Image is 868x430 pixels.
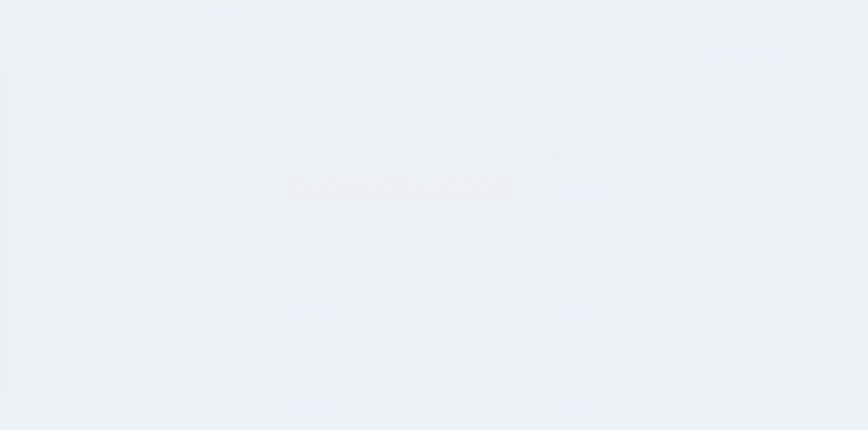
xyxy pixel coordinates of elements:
img: menu.png [21,50,30,58]
a: account area [551,106,596,115]
p: Workspace Settings [80,50,142,61]
a: Schedule Templates [62,376,177,395]
span: A social token has expired and needs to be re-authenticated… [87,8,191,21]
h4: Posting [66,123,173,130]
a: General [62,259,177,278]
a: refresh [369,178,388,185]
img: 293739338_113555524758435_6240255962081998429_n-bsa139531.jpg [548,260,575,287]
img: aDtjnaRy1nj-bsa139534.png [286,354,313,381]
p: WFH e-commerce side hustle group [548,366,775,377]
img: user_default_image.png [286,139,313,165]
img: 357774252_272542952131600_5124155199893867819_n-bsa140707.jpg [548,139,575,165]
h4: Drip Campaigns [66,310,173,317]
a: Dates & Times [62,153,177,171]
p: You are on the plan which means you can add up to social profiles. To unlink a profile from this ... [275,93,786,116]
b: Missinglettr Special [325,94,394,103]
p: Personal page [286,151,513,161]
span: Authentication expired. Please your credentials to prevent disruption. If you are being asked to ... [291,178,501,194]
a: Tell us how we can improve [767,407,857,419]
a: Social Profiles [62,135,177,153]
h4: Workspace [66,79,173,86]
p: [PERSON_NAME] Pat [548,260,775,272]
a: My Account [776,4,854,26]
img: Missinglettr [9,7,70,22]
a: Content Templates [62,395,177,413]
span: Social Profiles [275,44,611,53]
p: [PERSON_NAME] ([PERSON_NAME]… [286,139,513,151]
a: Content Sources [62,340,177,358]
p: MynuBeginning page [286,272,513,283]
p: [DOMAIN_NAME] vlogs 4 U account [548,151,775,161]
a: permissions issue [448,187,494,194]
a: Change Page [548,399,603,415]
a: Read More [201,8,244,21]
span: Social Token Expired. [87,8,140,15]
b: 25 [521,94,530,103]
a: Change Page [286,399,341,415]
a: Add social profile [703,47,786,68]
a: Custom Fonts [62,215,177,233]
h4: Content [66,186,173,192]
p: [PERSON_NAME] Pat [286,354,513,366]
a: Auto Schedule [62,278,177,296]
p: Joint Venture-win-win Collaboration group [286,366,513,377]
p: nubeginning_vlogs page [548,272,775,283]
img: aDtjnaRy1nj-bsa139535.png [548,354,575,381]
a: Change Profile [548,183,607,200]
h4: Curate [66,248,173,255]
a: Change Page [548,305,603,321]
a: Change Profile [286,305,345,321]
a: General [62,322,177,340]
a: General [62,91,177,109]
img: user_default_image.png [286,260,313,287]
a: Branding [62,197,177,215]
p: [PERSON_NAME] [286,260,513,272]
img: settings.png [66,51,76,61]
span: Add the social profiles that you'd like to send social content to. [275,58,611,70]
p: [PERSON_NAME] Pat [548,139,775,151]
a: URL Shortener [62,358,177,376]
p: [PERSON_NAME] Pat [548,354,775,366]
